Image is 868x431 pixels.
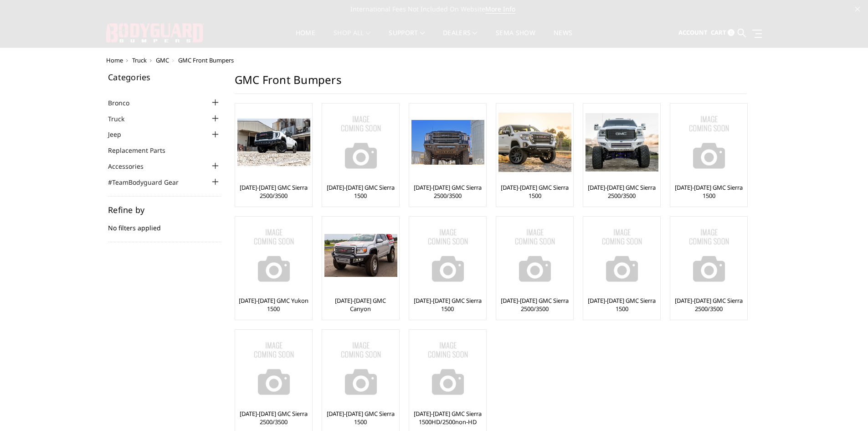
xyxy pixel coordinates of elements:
[108,206,221,242] div: No filters applied
[586,296,658,313] a: [DATE]-[DATE] GMC Sierra 1500
[108,130,133,139] a: Jeep
[678,21,708,45] a: Account
[554,30,572,47] a: News
[156,56,169,64] a: GMC
[411,332,484,405] a: No Image
[108,177,190,187] a: #TeamBodyguard Gear
[586,183,658,200] a: [DATE]-[DATE] GMC Sierra 2500/3500
[586,219,658,292] img: No Image
[673,183,745,200] a: [DATE]-[DATE] GMC Sierra 1500
[324,106,397,179] img: No Image
[237,296,310,313] a: [DATE]-[DATE] GMC Yukon 1500
[132,56,147,64] a: Truck
[334,30,370,47] a: shop all
[673,219,745,292] img: No Image
[237,410,310,426] a: [DATE]-[DATE] GMC Sierra 2500/3500
[389,30,425,47] a: Support
[108,145,177,155] a: Replacement Parts
[411,410,484,426] a: [DATE]-[DATE] GMC Sierra 1500HD/2500non-HD
[237,219,310,292] img: No Image
[711,21,734,45] a: Cart 0
[324,332,397,405] img: No Image
[108,73,221,81] h5: Categories
[108,161,155,171] a: Accessories
[485,5,515,14] a: More Info
[411,332,484,405] img: No Image
[496,30,535,47] a: SEMA Show
[711,28,726,36] span: Cart
[498,219,571,292] img: No Image
[673,106,745,179] img: No Image
[411,183,484,200] a: [DATE]-[DATE] GMC Sierra 2500/3500
[178,56,234,64] span: GMC Front Bumpers
[324,410,397,426] a: [DATE]-[DATE] GMC Sierra 1500
[237,332,310,405] img: No Image
[108,98,141,108] a: Bronco
[411,219,484,292] img: No Image
[498,183,571,200] a: [DATE]-[DATE] GMC Sierra 1500
[673,296,745,313] a: [DATE]-[DATE] GMC Sierra 2500/3500
[106,56,123,64] a: Home
[678,28,708,36] span: Account
[411,219,484,292] a: No Image
[235,73,747,94] h1: GMC Front Bumpers
[728,29,734,36] span: 0
[498,296,571,313] a: [DATE]-[DATE] GMC Sierra 2500/3500
[443,30,478,47] a: Dealers
[324,183,397,200] a: [DATE]-[DATE] GMC Sierra 1500
[108,114,136,124] a: Truck
[498,219,571,292] a: No Image
[324,296,397,313] a: [DATE]-[DATE] GMC Canyon
[106,23,204,42] img: BODYGUARD BUMPERS
[296,30,315,47] a: Home
[237,183,310,200] a: [DATE]-[DATE] GMC Sierra 2500/3500
[108,206,221,214] h5: Refine by
[411,296,484,313] a: [DATE]-[DATE] GMC Sierra 1500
